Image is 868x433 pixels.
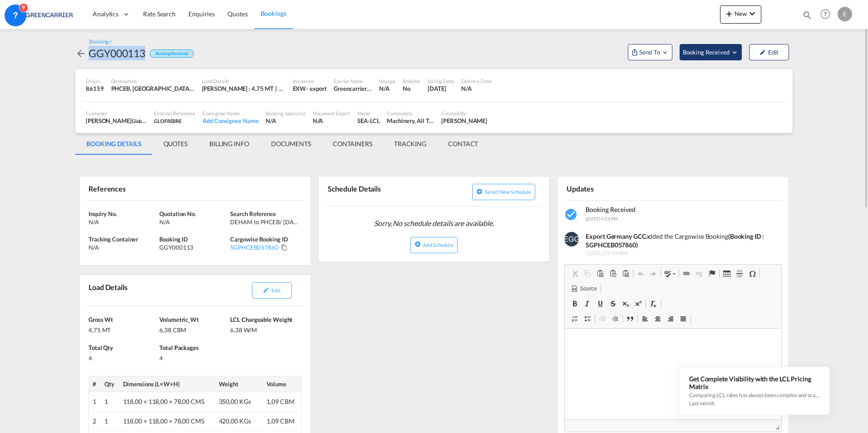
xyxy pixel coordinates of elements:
a: Copy (Ctrl+C) [581,268,594,280]
iframe: Editor, editor4 [565,329,781,419]
md-icon: icon-plus 400-fg [724,8,735,19]
div: 86159 [86,84,104,93]
div: Origin [86,78,104,84]
div: - export [306,84,326,93]
a: Underline (Ctrl+U) [594,298,607,310]
md-tab-item: CONTACT [437,133,489,155]
md-icon: icon-pencil [263,287,269,293]
a: Insert Special Character [746,268,759,280]
a: Unlink [693,268,705,280]
md-icon: icon-pencil [759,49,766,55]
span: Analytics [93,10,118,19]
div: added the Cargowise Booking [586,232,775,250]
div: GGY000113 [89,46,145,60]
span: Bookings [261,10,286,17]
span: Booking Received [683,48,730,57]
span: Rate Search [143,10,176,18]
div: N/A [89,243,157,251]
div: Commodity [387,110,434,117]
span: Edit [271,287,280,293]
span: Select new schedule [485,189,531,195]
a: Insert/Remove Bulleted List [581,313,594,325]
a: Source [568,283,599,295]
a: Insert/Remove Numbered List [568,313,581,325]
md-tab-item: BOOKING DETAILS [75,133,153,155]
div: Schedule Details [325,180,432,202]
div: Heino Juschas [441,117,487,125]
div: Greencarrier Consolidators [334,84,372,93]
div: Load Details [202,78,286,84]
a: Link (Ctrl+K) [680,268,693,280]
div: [PERSON_NAME] : 4,75 MT | Volumetric Wt : 6,38 CBM | Chargeable Wt : 6,38 W/M [202,84,286,93]
span: 1,09 CBM [266,398,294,405]
a: Bold (Ctrl+B) [568,298,581,310]
md-icon: icon-magnify [802,10,812,20]
span: Gross Wt [89,316,113,323]
span: Search Reference [230,210,276,217]
a: Subscript [619,298,632,310]
button: icon-pencilEdit [252,282,292,299]
span: Global Freight Management Deutschland GmbH [132,117,236,124]
span: Booking Received [586,206,636,213]
button: icon-plus 400-fgNewicon-chevron-down [720,5,761,24]
img: EUeHj4AAAAAElFTkSuQmCC [564,232,579,246]
a: Decrease Indent [596,313,609,325]
td: 1 [101,411,119,431]
md-tab-item: TRACKING [383,133,437,155]
button: icon-plus-circleAdd Schedule [410,237,457,253]
span: Cargowise Booking ID [230,236,288,243]
a: Superscript [632,298,645,310]
div: N/A [159,218,228,226]
div: References [86,180,193,196]
span: Resize [775,425,779,430]
span: Source [578,285,597,293]
th: # [89,376,101,392]
div: 4,75 MT [89,324,157,334]
div: Customer [86,110,147,117]
div: Load Details [86,279,131,302]
div: Created By [441,110,487,117]
div: Booking / [89,38,111,46]
span: Booking ID [159,236,188,243]
div: E [838,7,852,21]
div: N/A [461,84,492,93]
div: Sailing Date [428,78,454,84]
a: Paste as plain text (Ctrl+Shift+V) [607,268,619,280]
md-pagination-wrapper: Use the left and right arrow keys to navigate between tabs [75,133,489,155]
div: GGY000113 [159,243,228,251]
md-icon: icon-arrow-left [75,48,86,59]
div: N/A [266,117,305,125]
a: Remove Format [647,298,660,310]
md-tab-item: DOCUMENTS [260,133,322,155]
md-icon: Click to Copy [281,244,287,251]
div: Booking Received [150,49,193,58]
th: Volume [263,376,301,392]
div: Help [818,6,838,23]
div: icon-magnify [802,10,812,24]
a: Table [720,268,733,280]
div: 4 [89,352,157,362]
div: Booking Specialist [266,110,305,117]
div: Destination [111,78,195,84]
span: Inquiry No. [89,210,117,217]
div: No [403,84,420,93]
a: Align Right [664,313,677,325]
div: Rollable [403,78,420,84]
span: GLOFREBRE [154,118,182,124]
strong: Export Germany GCC [586,232,646,240]
th: Weight [215,376,263,392]
a: Paste from Word [619,268,632,280]
div: SGPHCEB057860 [230,243,279,251]
button: Open demo menu [680,44,742,60]
div: Document Expert [313,110,350,117]
div: Voyage [379,78,395,84]
md-icon: icon-chevron-down [747,8,758,19]
td: 2 [89,411,101,431]
span: 1,09 CBM [266,417,294,425]
md-icon: icon-plus-circle [414,241,421,247]
span: Quotation No. [159,210,196,217]
a: Paste (Ctrl+V) [594,268,607,280]
div: Delivery Date [461,78,492,84]
button: Open demo menu [628,44,672,60]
